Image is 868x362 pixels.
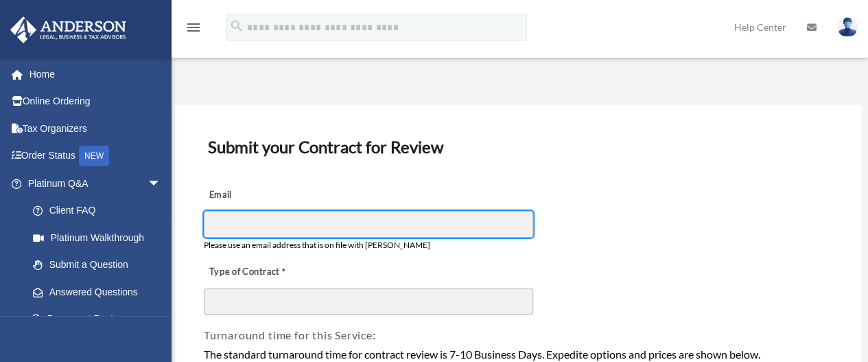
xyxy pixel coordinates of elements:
[204,240,430,250] span: Please use an email address that is on file with [PERSON_NAME]
[10,60,182,88] a: Home
[229,19,244,34] i: search
[148,170,175,198] span: arrow_drop_down
[204,328,375,341] span: Turnaround time for this Service:
[19,197,182,225] a: Client FAQ
[19,306,175,333] a: Document Review
[10,88,182,115] a: Online Ordering
[202,133,834,161] h3: Submit your Contract for Review
[10,170,182,197] a: Platinum Q&Aarrow_drop_down
[185,19,202,36] i: menu
[204,262,341,282] label: Type of Contract
[6,16,130,43] img: Anderson Advisors Platinum Portal
[185,24,202,36] a: menu
[204,185,341,205] label: Email
[19,278,182,306] a: Answered Questions
[10,115,182,142] a: Tax Organizers
[837,17,858,37] img: User Pic
[19,224,182,251] a: Platinum Walkthrough
[10,142,182,170] a: Order StatusNEW
[79,146,109,166] div: NEW
[19,251,182,279] a: Submit a Question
